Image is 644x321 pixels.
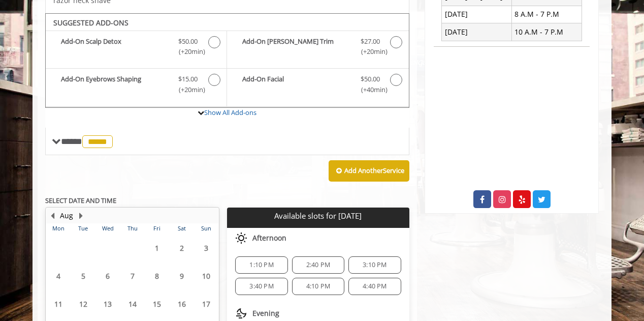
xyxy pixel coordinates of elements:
[51,74,221,98] label: Add-On Eyebrows Shaping
[53,18,128,27] b: SUGGESTED ADD-ONS
[361,36,380,47] span: $27.00
[511,6,582,23] td: 8 A.M - 7 P.M
[252,309,279,317] span: Evening
[95,223,120,234] th: Wed
[61,36,168,57] b: Add-On Scalp Detox
[306,282,330,290] span: 4:10 PM
[242,74,350,95] b: Add-On Facial
[355,46,385,57] span: (+20min )
[173,46,203,57] span: (+20min )
[442,23,512,41] td: [DATE]
[442,6,512,23] td: [DATE]
[249,261,273,269] span: 1:10 PM
[232,36,403,60] label: Add-On Beard Trim
[329,160,409,182] button: Add AnotherService
[511,23,582,41] td: 10 A.M - 7 P.M
[71,223,95,234] th: Tue
[355,84,385,95] span: (+40min )
[178,74,198,84] span: $15.00
[348,278,401,295] div: 4:40 PM
[361,74,380,84] span: $50.00
[242,36,350,57] b: Add-On [PERSON_NAME] Trim
[178,36,198,47] span: $50.00
[231,212,405,220] p: Available slots for [DATE]
[344,166,404,175] b: Add Another Service
[77,210,85,221] button: Next Month
[292,278,344,295] div: 4:10 PM
[48,210,56,221] button: Previous Month
[45,13,409,108] div: Scissor Cut Add-onS
[194,223,219,234] th: Sun
[51,36,221,60] label: Add-On Scalp Detox
[363,282,387,290] span: 4:40 PM
[252,234,286,242] span: Afternoon
[348,256,401,274] div: 3:10 PM
[235,307,247,319] img: evening slots
[169,223,194,234] th: Sat
[235,278,287,295] div: 3:40 PM
[292,256,344,274] div: 2:40 PM
[204,108,256,117] a: Show All Add-ons
[45,196,116,205] b: SELECT DATE AND TIME
[249,282,273,290] span: 3:40 PM
[363,261,387,269] span: 3:10 PM
[145,223,169,234] th: Fri
[232,74,403,98] label: Add-On Facial
[120,223,144,234] th: Thu
[306,261,330,269] span: 2:40 PM
[46,223,71,234] th: Mon
[173,84,203,95] span: (+20min )
[61,74,168,95] b: Add-On Eyebrows Shaping
[235,232,247,244] img: afternoon slots
[235,256,287,274] div: 1:10 PM
[60,210,73,221] button: Aug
